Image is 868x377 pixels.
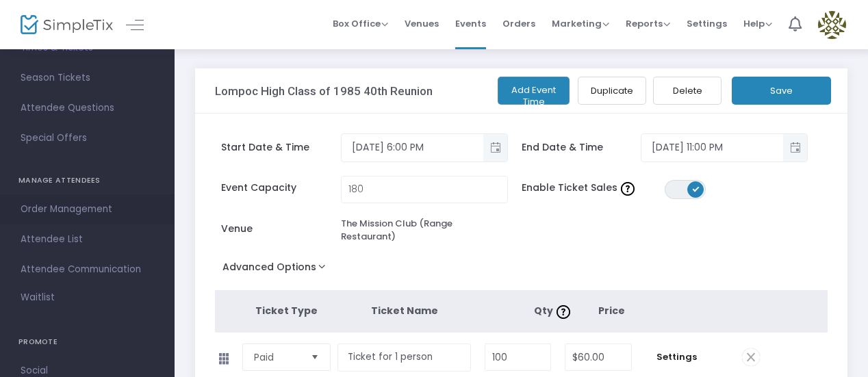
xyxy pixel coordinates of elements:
span: Event Capacity [221,181,340,195]
input: Price [565,344,631,370]
span: Qty [534,304,574,317]
img: question-mark [557,305,570,319]
button: Select [305,344,324,370]
span: Attendee List [21,231,154,248]
span: Marketing [552,17,609,30]
span: Settings [646,350,708,364]
button: Duplicate [578,77,646,105]
input: Enter a ticket type name. e.g. General Admission [337,343,472,372]
span: Start Date & Time [221,140,340,155]
span: Box Office [333,17,388,30]
input: Select date & time [641,136,783,159]
span: Special Offers [21,129,154,147]
button: Add Event Time [498,77,570,105]
span: Settings [687,6,727,41]
span: Reports [626,17,670,30]
button: Save [732,77,831,105]
button: Advanced Options [215,257,339,282]
span: Season Tickets [21,69,154,87]
input: Select date & time [342,136,483,159]
span: Waitlist [21,291,55,304]
img: question-mark [621,182,635,196]
span: Attendee Questions [21,99,154,117]
div: The Mission Club (Range Restaurant) [341,217,508,244]
button: Toggle popup [783,134,807,161]
span: Orders [502,6,535,41]
button: Delete [653,77,722,105]
span: Venues [405,6,439,41]
span: Paid [254,350,299,364]
span: Ticket Name [371,304,438,317]
span: Help [743,17,772,30]
span: Price [598,304,625,317]
span: ON [692,185,699,192]
span: End Date & Time [522,140,641,155]
h4: MANAGE ATTENDEES [18,167,156,194]
span: Venue [221,222,340,236]
span: Enable Ticket Sales [522,181,665,195]
span: Ticket Type [255,304,318,317]
button: Toggle popup [483,134,507,161]
span: Attendee Communication [21,261,154,278]
h3: Lompoc High Class of 1985 40th Reunion [215,84,433,98]
span: Order Management [21,200,154,218]
span: Events [455,6,486,41]
h4: PROMOTE [18,328,156,356]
